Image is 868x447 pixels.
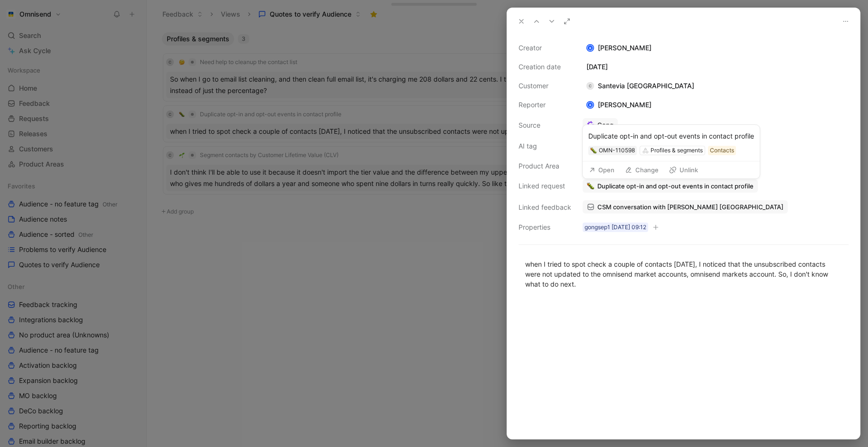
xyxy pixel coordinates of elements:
div: Creator [519,42,571,54]
div: Reporter [519,99,571,111]
button: 🐛Duplicate opt-in and opt-out events in contact profile [583,179,758,193]
div: [DATE] [583,61,849,73]
div: [PERSON_NAME] [583,42,849,54]
div: K [587,102,594,108]
div: Customer [519,80,571,92]
div: K [587,45,594,51]
div: Linked feedback [519,202,571,213]
span: Duplicate opt-in and opt-out events in contact profile [597,182,754,190]
div: gongsep1 [DATE] 09:12 [585,223,646,232]
img: 🐛 [587,182,594,190]
div: AI tag [519,140,571,152]
div: Source [519,120,571,131]
a: CSM conversation with [PERSON_NAME] [GEOGRAPHIC_DATA] [583,200,788,214]
div: [PERSON_NAME] [583,99,655,111]
div: Linked request [519,180,571,192]
div: Properties [519,222,571,233]
a: Gong [583,118,618,131]
div: Product Area [519,160,571,172]
div: Creation date [519,61,571,73]
div: C [586,82,594,90]
span: CSM conversation with [PERSON_NAME] [GEOGRAPHIC_DATA] [597,203,783,211]
div: when I tried to spot check a couple of contacts [DATE], I noticed that the unsubscribed contacts ... [525,259,842,289]
div: Santevia [GEOGRAPHIC_DATA] [583,80,698,92]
